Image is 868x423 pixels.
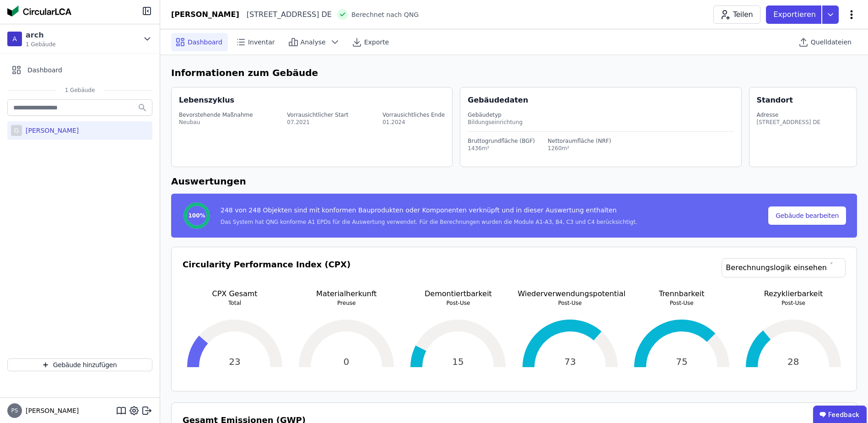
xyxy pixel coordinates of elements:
[468,137,535,145] div: Bruttogrundfläche (BGF)
[11,408,18,413] span: PS
[468,95,741,106] div: Gebäudedaten
[548,145,611,152] div: 1260m²
[183,288,287,299] p: CPX Gesamt
[171,174,857,188] h6: Auswertungen
[811,38,852,47] span: Quelldateien
[351,10,419,19] span: Berechnet nach QNG
[188,38,222,47] span: Dashboard
[406,299,510,307] p: Post-Use
[183,258,350,288] h3: Circularity Performance Index (CPX)
[287,119,348,126] div: 07.2021
[183,299,287,307] p: Total
[171,9,239,20] div: [PERSON_NAME]
[188,212,205,219] span: 100%
[26,30,56,41] div: arch
[22,126,79,135] div: [PERSON_NAME]
[248,38,275,47] span: Inventar
[179,119,253,126] div: Neubau
[294,288,399,299] p: Materialherkunft
[221,218,637,226] div: Das System hat QNG konforme A1 EPDs für die Auswertung verwendet. Für die Berechnungen wurden die...
[773,9,818,20] p: Exportieren
[383,119,445,126] div: 01.2024
[757,119,821,126] div: [STREET_ADDRESS] DE
[468,119,733,126] div: Bildungseinrichtung
[364,38,389,47] span: Exporte
[171,66,857,80] h6: Informationen zum Gebäude
[294,299,399,307] p: Preuse
[383,111,445,119] div: Vorrausichtliches Ende
[630,299,734,307] p: Post-Use
[713,5,760,24] button: Teilen
[26,41,56,48] span: 1 Gebäude
[7,358,152,371] button: Gebäude hinzufügen
[630,288,734,299] p: Trennbarkeit
[768,206,846,225] button: Gebäude bearbeiten
[741,299,846,307] p: Post-Use
[722,258,846,277] a: Berechnungslogik einsehen
[11,125,22,136] div: G
[287,111,348,119] div: Vorrausichtlicher Start
[301,38,326,47] span: Analyse
[7,5,71,16] img: Concular
[179,111,253,119] div: Bevorstehende Maßnahme
[741,288,846,299] p: Rezyklierbarkeit
[757,111,821,119] div: Adresse
[239,9,332,20] div: [STREET_ADDRESS] DE
[22,406,79,415] span: [PERSON_NAME]
[468,145,535,152] div: 1436m²
[518,299,622,307] p: Post-Use
[548,137,611,145] div: Nettoraumfläche (NRF)
[518,288,622,299] p: Wiederverwendungspotential
[56,87,104,94] span: 1 Gebäude
[468,111,733,119] div: Gebäudetyp
[406,288,510,299] p: Demontiertbarkeit
[179,95,234,106] div: Lebenszyklus
[757,95,793,106] div: Standort
[27,65,62,75] span: Dashboard
[221,206,637,218] div: 248 von 248 Objekten sind mit konformen Bauprodukten oder Komponenten verknüpft und in dieser Aus...
[7,32,22,46] div: A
